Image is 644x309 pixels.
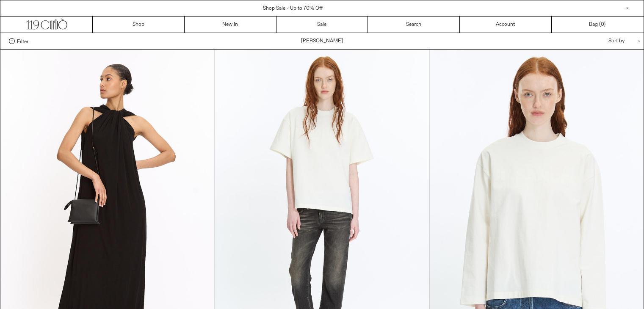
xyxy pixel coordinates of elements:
[559,33,635,49] div: Sort by
[93,17,185,33] a: Shop
[460,17,552,33] a: Account
[601,21,605,28] span: )
[276,17,368,33] a: Sale
[552,17,644,33] a: Bag ()
[368,17,460,33] a: Search
[263,5,323,12] a: Shop Sale - Up to 70% Off
[601,21,604,28] span: 0
[17,38,28,44] span: Filter
[185,17,276,33] a: New In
